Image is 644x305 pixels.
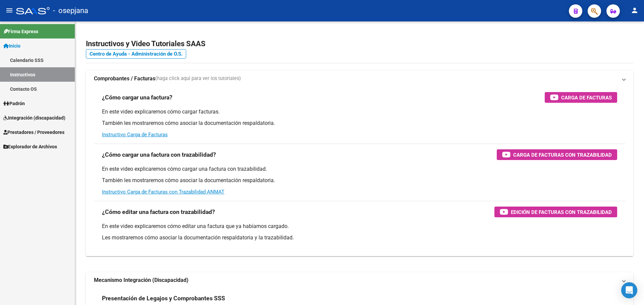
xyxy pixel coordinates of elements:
[86,71,633,87] mat-expansion-panel-header: Comprobantes / Facturas(haga click aquí para ver los tutoriales)
[102,165,617,173] p: En este video explicaremos cómo cargar una factura con trazabilidad.
[494,207,617,217] button: Edición de Facturas con Trazabilidad
[621,282,637,298] div: Open Intercom Messenger
[86,87,633,256] div: Comprobantes / Facturas(haga click aquí para ver los tutoriales)
[3,100,25,107] span: Padrón
[102,132,168,138] a: Instructivo Carga de Facturas
[545,92,617,103] button: Carga de Facturas
[3,114,65,122] span: Integración (discapacidad)
[102,93,172,102] h3: ¿Cómo cargar una factura?
[3,129,64,136] span: Prestadores / Proveedores
[102,294,225,303] h3: Presentación de Legajos y Comprobantes SSS
[94,277,189,284] strong: Mecanismo Integración (Discapacidad)
[86,37,633,50] h2: Instructivos y Video Tutoriales SAAS
[513,151,612,159] span: Carga de Facturas con Trazabilidad
[102,177,617,184] p: También les mostraremos cómo asociar la documentación respaldatoria.
[497,149,617,160] button: Carga de Facturas con Trazabilidad
[3,28,38,35] span: Firma Express
[102,120,617,127] p: También les mostraremos cómo asociar la documentación respaldatoria.
[561,93,612,102] span: Carga de Facturas
[102,189,224,195] a: Instructivo Carga de Facturas con Trazabilidad ANMAT
[511,208,612,216] span: Edición de Facturas con Trazabilidad
[53,3,88,18] span: - osepjana
[155,75,241,82] span: (haga click aquí para ver los tutoriales)
[102,207,215,217] h3: ¿Cómo editar una factura con trazabilidad?
[3,42,20,50] span: Inicio
[86,49,186,59] a: Centro de Ayuda - Administración de O.S.
[631,6,639,14] mat-icon: person
[102,150,216,159] h3: ¿Cómo cargar una factura con trazabilidad?
[102,108,617,116] p: En este video explicaremos cómo cargar facturas.
[94,75,155,82] strong: Comprobantes / Facturas
[102,223,617,230] p: En este video explicaremos cómo editar una factura que ya habíamos cargado.
[5,6,13,14] mat-icon: menu
[102,234,617,241] p: Les mostraremos cómo asociar la documentación respaldatoria y la trazabilidad.
[3,143,57,150] span: Explorador de Archivos
[86,272,633,288] mat-expansion-panel-header: Mecanismo Integración (Discapacidad)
